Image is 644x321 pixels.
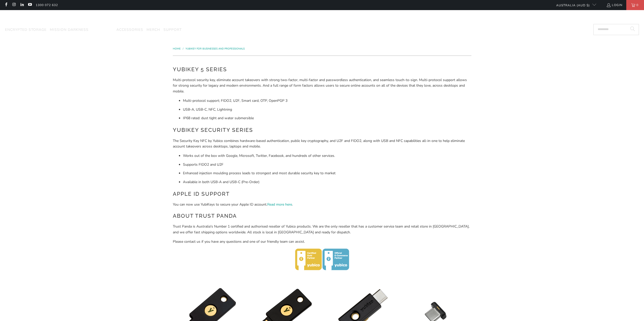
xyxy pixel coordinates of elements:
[92,24,113,36] summary: YubiKey
[173,138,471,150] p: The Security Key NFC by Yubico combines hardware-based authentication, public key cryptography, a...
[173,126,471,134] h2: YubiKey Security Series
[183,98,471,104] li: Multi-protocol support; FIDO2, U2F, Smart card, OTP, OpenPGP 3
[116,27,143,32] span: Accessories
[183,107,471,112] li: USB-A, USB-C, NFC, Lightning
[50,27,89,32] span: Mission Darkness
[183,170,471,176] li: Enhanced injection moulding process leads to strongest and most durable security key to market
[183,153,471,159] li: Works out of the box with Google, Microsoft, Twitter, Facebook, and hundreds of other services.
[163,24,182,36] a: Support
[173,77,471,94] p: Multi-protocol security key, eliminate account takeovers with strong two-factor, multi-factor and...
[267,202,292,207] a: Read more here
[173,190,471,198] h2: Apple ID Support
[185,47,245,51] a: YubiKey for Businesses and Professionals
[173,47,181,51] span: Home
[147,27,160,32] span: Merch
[173,239,471,244] p: Please contact us if you have any questions and one of our friendly team can assist.
[12,3,16,7] a: Trust Panda Australia on Instagram
[5,24,47,36] a: Encrypted Storage
[5,27,47,32] span: Encrypted Storage
[20,3,24,7] a: Trust Panda Australia on LinkedIn
[163,27,182,32] span: Support
[626,24,639,35] button: Search
[173,202,471,207] p: You can now use YubiKeys to secure your Apple ID account. .
[296,13,348,23] img: Trust Panda Australia
[4,3,8,7] a: Trust Panda Australia on Facebook
[5,24,182,36] nav: Translation missing: en.navigation.header.main_nav
[173,224,471,235] p: Trust Panda is Australia's Number 1 certified and authorised reseller of Yubico products. We are ...
[183,179,471,185] li: Available in both USB-A and USB-C (Pre-Order)
[606,2,622,8] a: Login
[36,2,58,8] a: 1300 072 632
[147,24,160,36] a: Merch
[50,24,89,36] a: Mission Darkness
[92,27,108,32] span: YubiKey
[183,47,183,51] span: /
[173,47,181,51] a: Home
[173,212,471,220] h2: About Trust Panda
[183,162,471,167] li: Supports FIDO2 and U2F
[173,65,471,73] h2: YubiKey 5 Series
[183,115,471,121] li: IP68 rated: dust tight and water submersible
[593,24,639,35] input: Search...
[116,24,143,36] a: Accessories
[28,3,32,7] a: Trust Panda Australia on YouTube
